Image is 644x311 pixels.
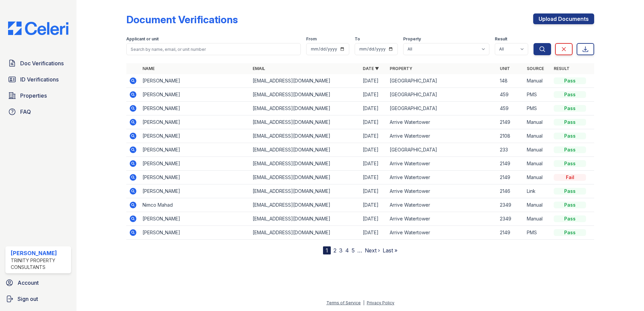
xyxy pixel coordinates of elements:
[250,129,360,143] td: [EMAIL_ADDRESS][DOMAIN_NAME]
[140,226,250,240] td: [PERSON_NAME]
[253,66,265,71] a: Email
[352,247,355,254] a: 5
[11,249,68,257] div: [PERSON_NAME]
[360,115,387,129] td: [DATE]
[126,36,159,42] label: Applicant or unit
[554,229,586,236] div: Pass
[554,66,570,71] a: Result
[497,88,524,102] td: 459
[533,13,594,24] a: Upload Documents
[360,171,387,184] td: [DATE]
[250,115,360,129] td: [EMAIL_ADDRESS][DOMAIN_NAME]
[142,66,155,71] a: Name
[360,184,387,198] td: [DATE]
[387,129,497,143] td: Arrive Watertower
[554,160,586,167] div: Pass
[3,22,74,35] img: CE_Logo_Blue-a8612792a0a2168367f1c8372b55b34899dd931a85d93a1a3d3e32e68fde9ad4.png
[250,157,360,171] td: [EMAIL_ADDRESS][DOMAIN_NAME]
[497,102,524,115] td: 459
[323,246,331,254] div: 1
[126,13,238,26] div: Document Verifications
[497,171,524,184] td: 2149
[140,74,250,88] td: [PERSON_NAME]
[20,75,59,83] span: ID Verifications
[387,226,497,240] td: Arrive Watertower
[360,226,387,240] td: [DATE]
[383,247,397,254] a: Last »
[497,184,524,198] td: 2146
[3,292,74,306] a: Sign out
[387,74,497,88] td: [GEOGRAPHIC_DATA]
[11,257,68,271] div: Trinity Property Consultants
[365,247,380,254] a: Next ›
[360,157,387,171] td: [DATE]
[360,88,387,102] td: [DATE]
[554,146,586,153] div: Pass
[524,157,551,171] td: Manual
[524,226,551,240] td: PMS
[554,215,586,222] div: Pass
[357,246,362,254] span: …
[250,184,360,198] td: [EMAIL_ADDRESS][DOMAIN_NAME]
[18,295,38,303] span: Sign out
[527,66,544,71] a: Source
[524,171,551,184] td: Manual
[524,102,551,115] td: PMS
[3,276,74,289] a: Account
[20,59,64,67] span: Doc Verifications
[497,143,524,157] td: 233
[250,198,360,212] td: [EMAIL_ADDRESS][DOMAIN_NAME]
[497,74,524,88] td: 148
[20,92,47,100] span: Properties
[524,115,551,129] td: Manual
[554,77,586,84] div: Pass
[140,88,250,102] td: [PERSON_NAME]
[387,143,497,157] td: [GEOGRAPHIC_DATA]
[497,129,524,143] td: 2108
[363,66,379,71] a: Date ▼
[500,66,510,71] a: Unit
[554,105,586,112] div: Pass
[345,247,349,254] a: 4
[387,171,497,184] td: Arrive Watertower
[140,129,250,143] td: [PERSON_NAME]
[360,102,387,115] td: [DATE]
[554,133,586,139] div: Pass
[360,198,387,212] td: [DATE]
[140,102,250,115] td: [PERSON_NAME]
[360,129,387,143] td: [DATE]
[250,88,360,102] td: [EMAIL_ADDRESS][DOMAIN_NAME]
[497,115,524,129] td: 2149
[333,247,336,254] a: 2
[387,184,497,198] td: Arrive Watertower
[554,119,586,126] div: Pass
[497,226,524,240] td: 2149
[387,88,497,102] td: [GEOGRAPHIC_DATA]
[18,279,39,287] span: Account
[497,198,524,212] td: 2349
[20,108,31,116] span: FAQ
[360,143,387,157] td: [DATE]
[387,157,497,171] td: Arrive Watertower
[326,300,361,305] a: Terms of Service
[524,74,551,88] td: Manual
[497,212,524,226] td: 2349
[140,198,250,212] td: Nimco Mahad
[140,143,250,157] td: [PERSON_NAME]
[554,202,586,208] div: Pass
[495,36,507,42] label: Result
[524,184,551,198] td: Link
[360,212,387,226] td: [DATE]
[140,157,250,171] td: [PERSON_NAME]
[5,73,71,86] a: ID Verifications
[306,36,317,42] label: From
[554,174,586,181] div: Fail
[250,143,360,157] td: [EMAIL_ADDRESS][DOMAIN_NAME]
[403,36,421,42] label: Property
[387,102,497,115] td: [GEOGRAPHIC_DATA]
[250,74,360,88] td: [EMAIL_ADDRESS][DOMAIN_NAME]
[554,188,586,195] div: Pass
[140,212,250,226] td: [PERSON_NAME]
[363,300,364,305] div: |
[339,247,343,254] a: 3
